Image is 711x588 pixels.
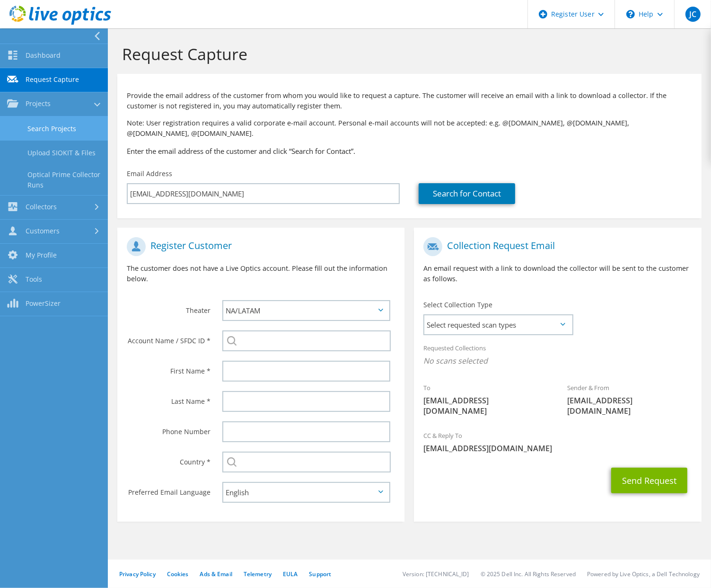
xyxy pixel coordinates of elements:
[122,44,692,64] h1: Request Capture
[127,421,211,437] label: Phone Number
[127,263,395,284] p: The customer does not have a Live Optics account. Please fill out the information below.
[127,169,172,178] label: Email Address
[481,570,576,578] li: © 2025 Dell Inc. All Rights Reserved
[119,570,156,578] a: Privacy Policy
[423,356,692,366] span: No scans selected
[403,570,469,578] li: Version: [TECHNICAL_ID]
[414,426,701,458] div: CC & Reply To
[423,263,692,284] p: An email request with a link to download the collector will be sent to the customer as follows.
[127,237,390,256] h1: Register Customer
[424,315,571,334] span: Select requested scan types
[244,570,272,578] a: Telemetry
[283,570,298,578] a: EULA
[127,361,211,376] label: First Name *
[127,330,211,346] label: Account Name / SFDC ID *
[558,378,702,421] div: Sender & From
[414,338,701,373] div: Requested Collections
[423,237,687,256] h1: Collection Request Email
[423,300,492,310] label: Select Collection Type
[127,482,211,497] label: Preferred Email Language
[127,391,211,406] label: Last Name *
[414,378,558,421] div: To
[167,570,189,578] a: Cookies
[127,146,692,156] h3: Enter the email address of the customer and click “Search for Contact”.
[309,570,331,578] a: Support
[611,468,687,493] button: Send Request
[587,570,700,578] li: Powered by Live Optics, a Dell Technology
[419,183,515,204] a: Search for Contact
[423,395,548,416] span: [EMAIL_ADDRESS][DOMAIN_NAME]
[567,395,692,416] span: [EMAIL_ADDRESS][DOMAIN_NAME]
[127,300,211,315] label: Theater
[423,443,692,454] span: [EMAIL_ADDRESS][DOMAIN_NAME]
[127,452,211,467] label: Country *
[200,570,232,578] a: Ads & Email
[127,118,692,139] p: Note: User registration requires a valid corporate e-mail account. Personal e-mail accounts will ...
[127,90,692,111] p: Provide the email address of the customer from whom you would like to request a capture. The cust...
[685,7,701,22] span: JC
[626,10,635,18] svg: \n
